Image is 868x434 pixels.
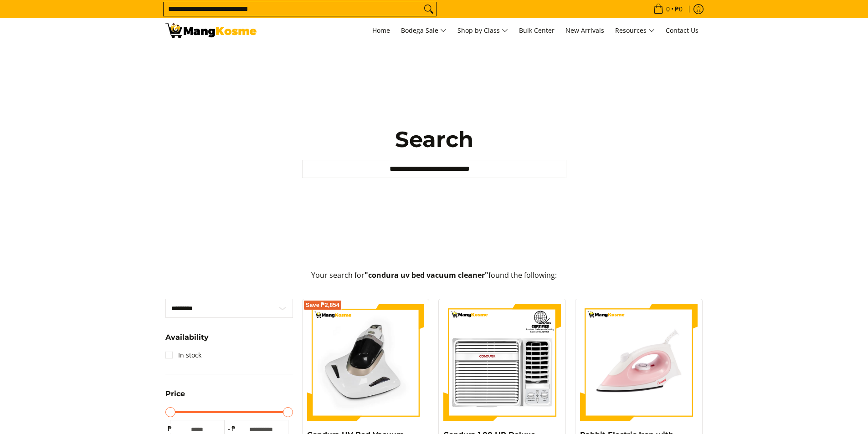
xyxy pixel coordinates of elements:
span: Save ₱2,854 [306,302,340,308]
span: ₱ [229,424,238,433]
a: Shop by Class [453,18,513,43]
span: Home [372,26,390,35]
a: Home [368,18,395,43]
img: Condura UV Bed Vacuum Cleaner (Class A) [307,304,425,421]
a: Contact Us [661,18,703,43]
a: Resources [611,18,659,43]
h1: Search [302,126,566,153]
summary: Open [165,334,209,348]
button: Search [421,2,436,16]
img: Search: 15 results found for &quot;condura uv bed vacuum cleaner&quot; | Mang Kosme [165,23,257,38]
span: Resources [615,25,655,36]
span: Availability [165,334,209,341]
span: Shop by Class [457,25,508,36]
nav: Main Menu [266,18,703,43]
span: ₱0 [673,6,684,12]
span: ₱ [165,424,175,433]
span: 0 [665,6,671,12]
span: New Arrivals [565,26,604,35]
img: https://mangkosme.com/products/rabbit-eletric-iron-with-steamer-5188a-class-a [580,304,698,421]
p: Your search for found the following: [165,270,703,290]
a: Bodega Sale [396,18,451,43]
a: New Arrivals [561,18,609,43]
span: Bulk Center [519,26,555,35]
img: Condura 1.00 HP Deluxe 6X Series, Window-Type Air Conditioner (Premium) [443,304,561,421]
a: In stock [165,348,201,363]
strong: "condura uv bed vacuum cleaner" [365,270,488,280]
a: Bulk Center [514,18,559,43]
span: • [651,4,685,14]
span: Contact Us [666,26,699,35]
span: Bodega Sale [401,25,447,36]
summary: Open [165,390,185,404]
span: Price [165,390,185,398]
